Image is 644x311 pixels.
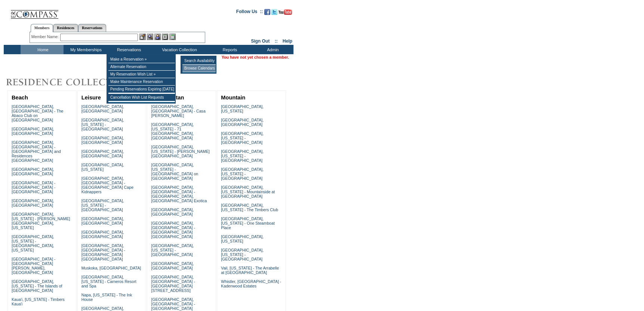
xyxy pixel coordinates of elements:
[162,34,168,40] img: Reservations
[81,243,125,261] a: [GEOGRAPHIC_DATA], [GEOGRAPHIC_DATA] - [GEOGRAPHIC_DATA] [GEOGRAPHIC_DATA]
[12,104,64,122] a: [GEOGRAPHIC_DATA], [GEOGRAPHIC_DATA] - The Abaco Club on [GEOGRAPHIC_DATA]
[108,78,175,86] td: Make Maintenance Reservation
[108,71,175,78] td: My Reservation Wish List »
[283,39,292,44] a: Help
[12,140,61,163] a: [GEOGRAPHIC_DATA], [GEOGRAPHIC_DATA] - [GEOGRAPHIC_DATA] and Residences [GEOGRAPHIC_DATA]
[221,131,264,145] a: [GEOGRAPHIC_DATA], [US_STATE] - [GEOGRAPHIC_DATA]
[278,11,292,16] a: Subscribe to our YouTube Channel
[151,185,207,203] a: [GEOGRAPHIC_DATA], [GEOGRAPHIC_DATA] - [GEOGRAPHIC_DATA], [GEOGRAPHIC_DATA] Exotica
[278,9,292,15] img: Subscribe to our YouTube Channel
[151,207,194,216] a: [GEOGRAPHIC_DATA], [GEOGRAPHIC_DATA]
[221,149,264,163] a: [GEOGRAPHIC_DATA], [US_STATE] - [GEOGRAPHIC_DATA]
[4,75,150,90] img: Destinations by Exclusive Resorts
[12,167,54,176] a: [GEOGRAPHIC_DATA], [GEOGRAPHIC_DATA]
[139,34,146,40] img: b_edit.gif
[64,45,107,54] td: My Memberships
[12,212,70,230] a: [GEOGRAPHIC_DATA], [US_STATE] - [PERSON_NAME][GEOGRAPHIC_DATA], [US_STATE]
[151,221,195,239] a: [GEOGRAPHIC_DATA], [GEOGRAPHIC_DATA] - [GEOGRAPHIC_DATA] [GEOGRAPHIC_DATA]
[12,198,54,207] a: [GEOGRAPHIC_DATA], [GEOGRAPHIC_DATA]
[107,45,150,54] td: Reservations
[264,11,270,16] a: Become our fan on Facebook
[12,95,28,101] a: Beach
[151,261,194,270] a: [GEOGRAPHIC_DATA], [GEOGRAPHIC_DATA]
[81,230,124,239] a: [GEOGRAPHIC_DATA], [GEOGRAPHIC_DATA]
[10,4,59,19] img: Compass Home
[81,163,124,172] a: [GEOGRAPHIC_DATA], [US_STATE]
[12,127,54,136] a: [GEOGRAPHIC_DATA], [GEOGRAPHIC_DATA]
[221,234,264,243] a: [GEOGRAPHIC_DATA], [US_STATE]
[221,167,264,181] a: [GEOGRAPHIC_DATA], [US_STATE] - [GEOGRAPHIC_DATA]
[81,95,101,101] a: Leisure
[12,181,55,194] a: [GEOGRAPHIC_DATA] - [GEOGRAPHIC_DATA] - [GEOGRAPHIC_DATA]
[81,136,124,145] a: [GEOGRAPHIC_DATA], [GEOGRAPHIC_DATA]
[264,9,270,15] img: Become our fan on Facebook
[31,24,53,32] a: Members
[151,145,210,158] a: [GEOGRAPHIC_DATA], [US_STATE] - [PERSON_NAME][GEOGRAPHIC_DATA]
[12,257,55,275] a: [GEOGRAPHIC_DATA] - [GEOGRAPHIC_DATA][PERSON_NAME], [GEOGRAPHIC_DATA]
[108,63,175,71] td: Alternate Reservation
[154,34,161,40] img: Impersonate
[151,122,194,140] a: [GEOGRAPHIC_DATA], [US_STATE] - 71 [GEOGRAPHIC_DATA], [GEOGRAPHIC_DATA]
[221,248,264,261] a: [GEOGRAPHIC_DATA], [US_STATE] - [GEOGRAPHIC_DATA]
[221,266,279,275] a: Vail, [US_STATE] - The Arrabelle at [GEOGRAPHIC_DATA]
[222,55,289,59] span: You have not yet chosen a member.
[31,34,60,40] div: Member Name:
[236,8,263,17] td: Follow Us ::
[147,34,153,40] img: View
[108,86,175,93] td: Pending Reservations Expiring [DATE]
[53,24,78,32] a: Residences
[81,198,124,212] a: [GEOGRAPHIC_DATA], [US_STATE] - [GEOGRAPHIC_DATA]
[81,104,124,113] a: [GEOGRAPHIC_DATA], [GEOGRAPHIC_DATA]
[251,39,269,44] a: Sign Out
[4,11,10,12] img: i.gif
[221,279,281,288] a: Whistler, [GEOGRAPHIC_DATA] - Kadenwood Estates
[182,65,216,72] td: Browse Calendars
[169,34,176,40] img: b_calculator.gif
[81,149,124,158] a: [GEOGRAPHIC_DATA], [GEOGRAPHIC_DATA]
[81,118,124,131] a: [GEOGRAPHIC_DATA], [US_STATE] - [GEOGRAPHIC_DATA]
[81,266,141,270] a: Muskoka, [GEOGRAPHIC_DATA]
[21,45,64,54] td: Home
[151,104,205,118] a: [GEOGRAPHIC_DATA], [GEOGRAPHIC_DATA] - Casa [PERSON_NAME]
[221,185,275,198] a: [GEOGRAPHIC_DATA], [US_STATE] - Mountainside at [GEOGRAPHIC_DATA]
[81,176,133,194] a: [GEOGRAPHIC_DATA], [GEOGRAPHIC_DATA] - [GEOGRAPHIC_DATA] Cape Kidnappers
[108,94,175,101] td: Cancellation Wish List Requests
[207,45,250,54] td: Reports
[12,234,54,252] a: [GEOGRAPHIC_DATA], [US_STATE] - [GEOGRAPHIC_DATA], [US_STATE]
[221,118,264,127] a: [GEOGRAPHIC_DATA], [GEOGRAPHIC_DATA]
[221,203,278,212] a: [GEOGRAPHIC_DATA], [US_STATE] - The Timbers Club
[150,45,207,54] td: Vacation Collection
[81,293,132,302] a: Napa, [US_STATE] - The Ink House
[151,243,194,257] a: [GEOGRAPHIC_DATA], [US_STATE] - [GEOGRAPHIC_DATA]
[271,11,277,16] a: Follow us on Twitter
[151,275,195,293] a: [GEOGRAPHIC_DATA], [GEOGRAPHIC_DATA] - [GEOGRAPHIC_DATA][STREET_ADDRESS]
[151,297,195,311] a: [GEOGRAPHIC_DATA], [GEOGRAPHIC_DATA] - [GEOGRAPHIC_DATA]
[182,57,216,65] td: Search Availability
[221,95,245,101] a: Mountain
[81,216,124,225] a: [GEOGRAPHIC_DATA], [GEOGRAPHIC_DATA]
[221,216,275,230] a: [GEOGRAPHIC_DATA], [US_STATE] - One Steamboat Place
[81,275,136,288] a: [GEOGRAPHIC_DATA], [US_STATE] - Carneros Resort and Spa
[78,24,106,32] a: Reservations
[275,39,278,44] span: ::
[250,45,293,54] td: Admin
[12,279,62,293] a: [GEOGRAPHIC_DATA], [US_STATE] - The Islands of [GEOGRAPHIC_DATA]
[271,9,277,15] img: Follow us on Twitter
[12,297,65,306] a: Kaua'i, [US_STATE] - Timbers Kaua'i
[108,56,175,63] td: Make a Reservation »
[221,104,264,113] a: [GEOGRAPHIC_DATA], [US_STATE]
[151,163,198,181] a: [GEOGRAPHIC_DATA], [US_STATE] - [GEOGRAPHIC_DATA] on [GEOGRAPHIC_DATA]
